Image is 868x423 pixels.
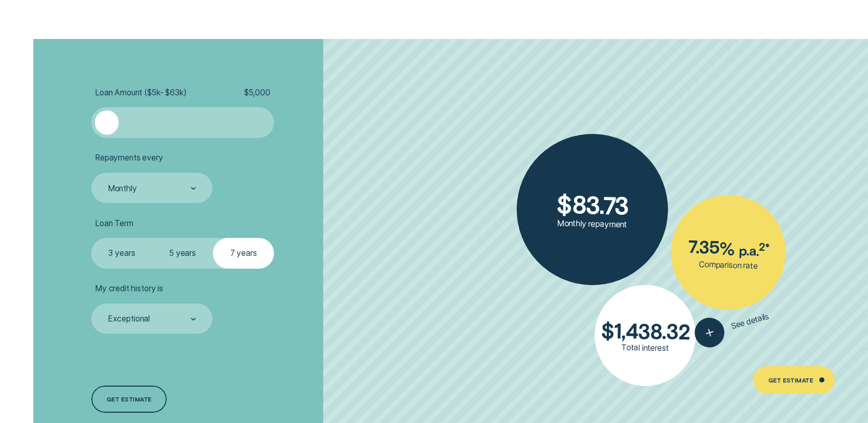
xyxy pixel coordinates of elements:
span: My credit history is [95,284,163,294]
span: See details [730,311,770,331]
span: $ 5,000 [244,88,270,98]
span: Repayments every [95,153,163,163]
label: 5 years [152,238,213,268]
span: Loan Amount ( $5k - $63k ) [95,88,186,98]
label: 3 years [91,238,152,268]
div: Exceptional [108,314,150,324]
a: Get Estimate [753,366,835,393]
div: Monthly [108,184,137,194]
span: Loan Term [95,218,133,229]
a: Get estimate [91,386,167,413]
label: 7 years [213,238,274,268]
button: See details [692,302,773,351]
